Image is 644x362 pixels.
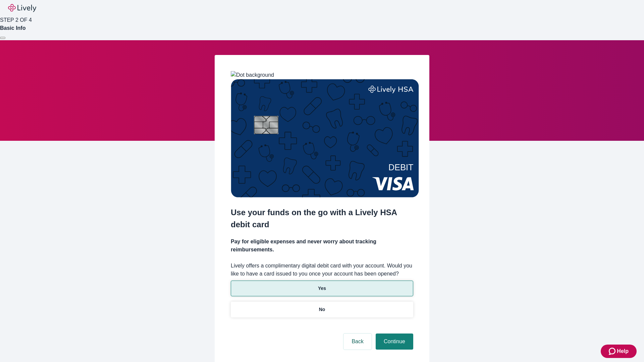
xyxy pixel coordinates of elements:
[231,206,413,231] h2: Use your funds on the go with a Lively HSA debit card
[617,347,629,355] span: Help
[231,262,413,278] label: Lively offers a complimentary digital debit card with your account. Would you like to have a card...
[318,285,326,292] p: Yes
[601,345,637,358] button: Zendesk support iconHelp
[231,71,274,79] img: Dot background
[343,334,372,350] button: Back
[8,4,36,12] img: Lively
[231,79,419,197] img: Debit card
[231,302,413,317] button: No
[609,347,617,355] svg: Zendesk support icon
[376,334,413,350] button: Continue
[319,306,325,313] p: No
[231,238,413,254] h4: Pay for eligible expenses and never worry about tracking reimbursements.
[231,281,413,296] button: Yes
